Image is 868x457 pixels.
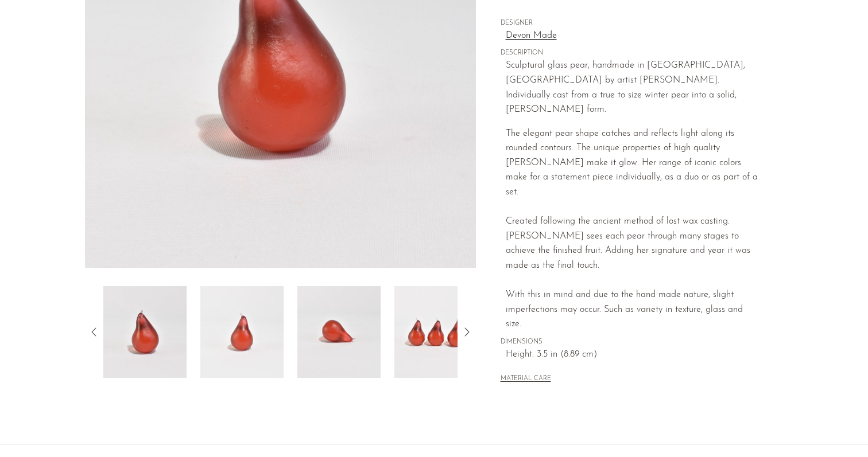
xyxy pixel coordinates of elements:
[501,18,759,29] span: DESIGNER
[200,286,284,378] img: Glass Pear in Ruby
[103,286,187,378] img: Glass Pear in Ruby
[506,58,759,117] p: Sculptural glass pear, handmade in [GEOGRAPHIC_DATA], [GEOGRAPHIC_DATA] by artist [PERSON_NAME]. ...
[501,48,759,58] span: DESCRIPTION
[501,337,759,347] span: DIMENSIONS
[506,200,759,274] div: Created following the ancient method of lost wax casting. [PERSON_NAME] sees each pear through ma...
[506,29,759,44] a: Devon Made
[297,286,381,378] img: Glass Pear in Ruby
[501,375,551,384] button: MATERIAL CARE
[506,127,759,200] div: The elegant pear shape catches and reflects light along its rounded contours. The unique properti...
[506,347,759,362] span: Height: 3.5 in (8.89 cm)
[506,274,759,332] div: With this in mind and due to the hand made nature, slight imperfections may occur. Such as variet...
[394,286,478,378] img: Glass Pear in Ruby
